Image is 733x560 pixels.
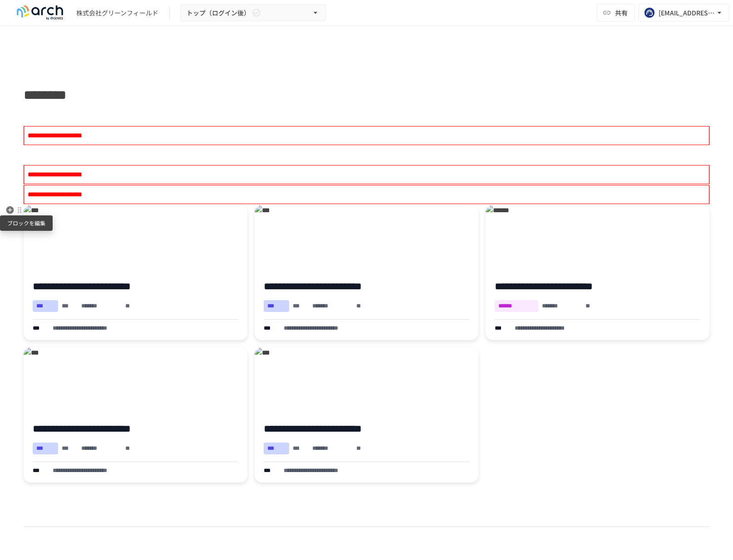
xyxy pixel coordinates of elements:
button: [EMAIL_ADDRESS][DOMAIN_NAME] [639,4,729,22]
button: トップ（ログイン後） [181,4,326,22]
div: 株式会社グリーンフィールド [76,8,158,18]
div: [EMAIL_ADDRESS][DOMAIN_NAME] [659,7,715,19]
span: 共有 [615,8,628,18]
img: logo-default@2x-9cf2c760.svg [11,5,69,20]
button: 共有 [597,4,635,22]
span: トップ（ログイン後） [187,7,250,19]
